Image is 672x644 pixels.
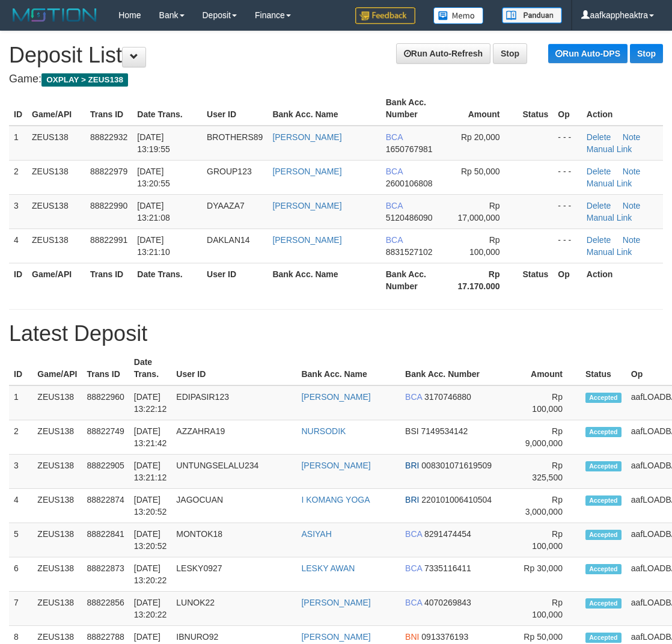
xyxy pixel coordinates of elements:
th: Action [582,91,663,126]
span: BCA [405,563,422,573]
td: ZEUS138 [27,194,85,228]
span: Rp 17,000,000 [457,201,499,222]
td: ZEUS138 [27,228,85,263]
td: Rp 3,000,000 [516,489,581,523]
th: Trans ID [85,91,132,126]
span: 0913376193 [421,632,468,642]
span: DAKLAN14 [207,235,250,245]
td: Rp 100,000 [516,523,581,557]
th: Bank Acc. Name [267,91,380,126]
td: 4 [9,489,32,523]
td: 88822749 [82,420,129,455]
td: UNTUNGSELALU234 [171,455,296,489]
a: [PERSON_NAME] [272,167,341,176]
span: [DATE] 13:21:10 [137,235,170,257]
h1: Deposit List [9,43,663,67]
td: - - - [553,228,582,263]
span: 220101006410504 [421,495,492,504]
td: Rp 9,000,000 [516,420,581,455]
td: ZEUS138 [32,385,82,420]
span: 88822990 [90,201,127,210]
td: 1 [9,385,32,420]
th: Bank Acc. Number [400,351,516,385]
th: Amount [516,351,581,385]
th: Bank Acc. Name [296,351,400,385]
th: Bank Acc. Number [381,91,453,126]
span: Accepted [585,564,622,574]
th: Amount [453,91,518,126]
a: NURSODIK [301,426,346,436]
img: Button%20Memo.svg [433,7,484,24]
a: [PERSON_NAME] [272,235,341,245]
a: Delete [587,235,611,245]
td: [DATE] 13:20:52 [129,523,172,557]
td: 5 [9,523,32,557]
a: I KOMANG YOGA [301,495,370,504]
span: BNI [405,632,419,642]
img: panduan.png [502,7,562,23]
span: [DATE] 13:19:55 [137,132,170,154]
span: BCA [405,529,422,539]
td: MONTOK18 [171,523,296,557]
a: Note [623,132,641,142]
a: Manual Link [587,213,632,222]
td: 1 [9,126,27,161]
td: 88822841 [82,523,129,557]
a: [PERSON_NAME] [272,201,341,210]
td: ZEUS138 [32,420,82,455]
span: BCA [386,235,403,245]
a: Manual Link [587,247,632,257]
th: ID [9,263,27,297]
a: ASIYAH [301,529,331,539]
a: [PERSON_NAME] [301,461,370,470]
td: 88822873 [82,557,129,592]
td: ZEUS138 [27,160,85,194]
a: Manual Link [587,144,632,154]
td: 7 [9,592,32,626]
td: - - - [553,126,582,161]
td: 2 [9,420,32,455]
span: 88822932 [90,132,127,142]
td: 3 [9,194,27,228]
td: 4 [9,228,27,263]
a: Note [623,235,641,245]
span: 7149534142 [421,426,468,436]
a: Delete [587,201,611,210]
td: 88822905 [82,455,129,489]
a: Note [623,201,641,210]
td: Rp 100,000 [516,385,581,420]
td: 88822856 [82,592,129,626]
span: 8831527102 [386,247,433,257]
span: Rp 100,000 [469,235,500,257]
h1: Latest Deposit [9,322,663,346]
span: Rp 20,000 [461,132,500,142]
span: [DATE] 13:21:08 [137,201,170,222]
span: BRI [405,495,419,504]
td: LUNOK22 [171,592,296,626]
th: Date Trans. [129,351,172,385]
th: Game/API [32,351,82,385]
span: 7335116411 [424,563,471,573]
td: [DATE] 13:20:22 [129,557,172,592]
span: Accepted [585,461,622,471]
span: DYAAZA7 [207,201,245,210]
span: BCA [405,598,422,607]
span: BCA [386,201,403,210]
span: GROUP123 [207,167,252,176]
td: Rp 100,000 [516,592,581,626]
td: - - - [553,194,582,228]
span: 88822979 [90,167,127,176]
span: [DATE] 13:20:55 [137,167,170,188]
span: BCA [405,392,422,402]
td: 2 [9,160,27,194]
td: Rp 30,000 [516,557,581,592]
span: BSI [405,426,419,436]
td: AZZAHRA19 [171,420,296,455]
th: Op [553,91,582,126]
th: User ID [202,263,267,297]
td: LESKY0927 [171,557,296,592]
span: Accepted [585,598,622,609]
span: Rp 50,000 [461,167,500,176]
a: Manual Link [587,179,632,188]
td: ZEUS138 [32,489,82,523]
